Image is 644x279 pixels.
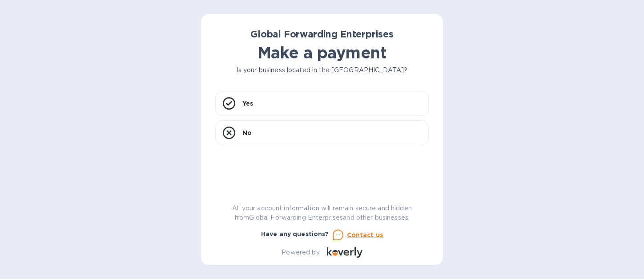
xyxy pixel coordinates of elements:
[215,43,429,62] h1: Make a payment
[215,66,429,75] p: Is your business located in the [GEOGRAPHIC_DATA]?
[242,128,252,137] p: No
[261,230,329,238] b: Have any questions?
[282,248,319,257] p: Powered by
[250,29,394,40] b: Global Forwarding Enterprises
[215,204,429,222] p: All your account information will remain secure and hidden from Global Forwarding Enterprises and...
[347,231,383,238] u: Contact us
[242,99,253,108] p: Yes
